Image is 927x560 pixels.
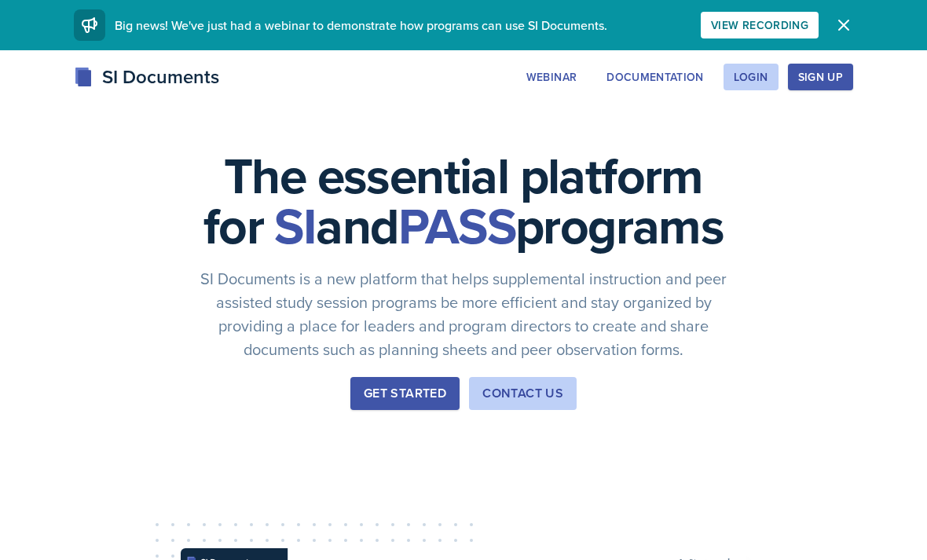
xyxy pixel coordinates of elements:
span: Big news! We've just had a webinar to demonstrate how programs can use SI Documents. [115,16,607,34]
div: Get Started [364,384,446,403]
div: SI Documents [74,63,219,91]
div: Webinar [526,71,577,83]
button: Documentation [596,64,714,90]
button: Webinar [516,64,587,90]
div: Contact Us [482,384,563,403]
button: Get Started [350,377,460,410]
button: Contact Us [469,377,577,410]
div: Documentation [606,71,704,83]
button: Sign Up [788,64,853,90]
div: View Recording [711,19,808,31]
div: Login [734,71,768,83]
button: Login [724,64,779,90]
button: View Recording [701,12,819,38]
div: Sign Up [798,71,843,83]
